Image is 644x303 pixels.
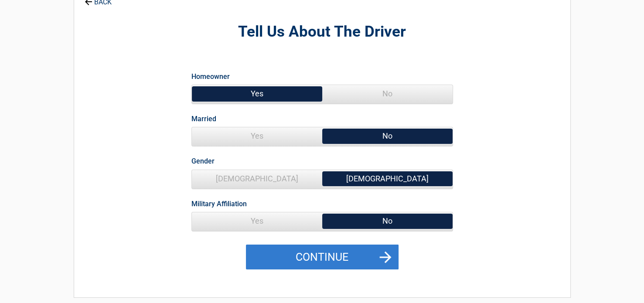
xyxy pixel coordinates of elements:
[192,85,322,102] span: Yes
[191,113,216,125] label: Married
[322,85,453,102] span: No
[322,170,453,187] span: [DEMOGRAPHIC_DATA]
[191,198,247,210] label: Military Affiliation
[191,155,215,167] label: Gender
[322,212,453,230] span: No
[191,71,230,82] label: Homeowner
[192,170,322,187] span: [DEMOGRAPHIC_DATA]
[122,22,522,42] h2: Tell Us About The Driver
[192,212,322,230] span: Yes
[192,127,322,145] span: Yes
[246,245,399,270] button: Continue
[322,127,453,145] span: No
